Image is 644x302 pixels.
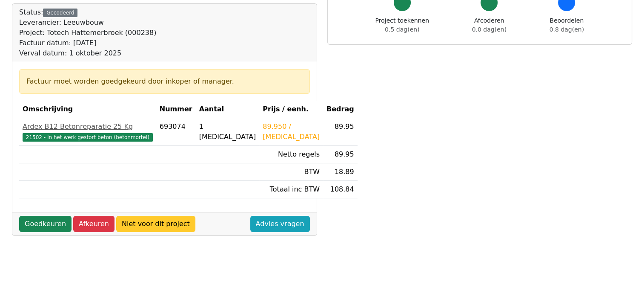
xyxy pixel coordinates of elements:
[23,122,153,132] div: Ardex B12 Betonreparatie 25 Kg
[385,26,419,33] span: 0.5 dag(en)
[19,38,156,48] div: Factuur datum: [DATE]
[259,146,323,163] td: Netto regels
[323,163,358,181] td: 18.89
[19,17,156,28] div: Leverancier: Leeuwbouw
[196,101,260,118] th: Aantal
[550,16,584,34] div: Beoordelen
[26,76,303,87] div: Factuur moet worden goedgekeurd door inkoper of manager.
[472,26,507,33] span: 0.0 dag(en)
[19,7,156,58] div: Status:
[199,122,256,142] div: 1 [MEDICAL_DATA]
[259,163,323,181] td: BTW
[156,101,196,118] th: Nummer
[19,48,156,58] div: Verval datum: 1 oktober 2025
[263,122,320,142] div: 89.950 / [MEDICAL_DATA]
[323,101,358,118] th: Bedrag
[323,118,358,146] td: 89.95
[323,146,358,163] td: 89.95
[550,26,584,33] span: 0.8 dag(en)
[375,16,429,34] div: Project toekennen
[116,216,195,232] a: Niet voor dit project
[19,28,156,38] div: Project: Totech Hattemerbroek (000238)
[472,16,507,34] div: Afcoderen
[19,216,72,232] a: Goedkeuren
[259,181,323,198] td: Totaal inc BTW
[19,101,156,118] th: Omschrijving
[323,181,358,198] td: 108.84
[259,101,323,118] th: Prijs / eenh.
[156,118,196,146] td: 693074
[73,216,114,232] a: Afkeuren
[23,133,153,142] span: 21502 - In het werk gestort beton (betonmortel)
[250,216,310,232] a: Advies vragen
[23,122,153,142] a: Ardex B12 Betonreparatie 25 Kg21502 - In het werk gestort beton (betonmortel)
[43,9,77,17] div: Gecodeerd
